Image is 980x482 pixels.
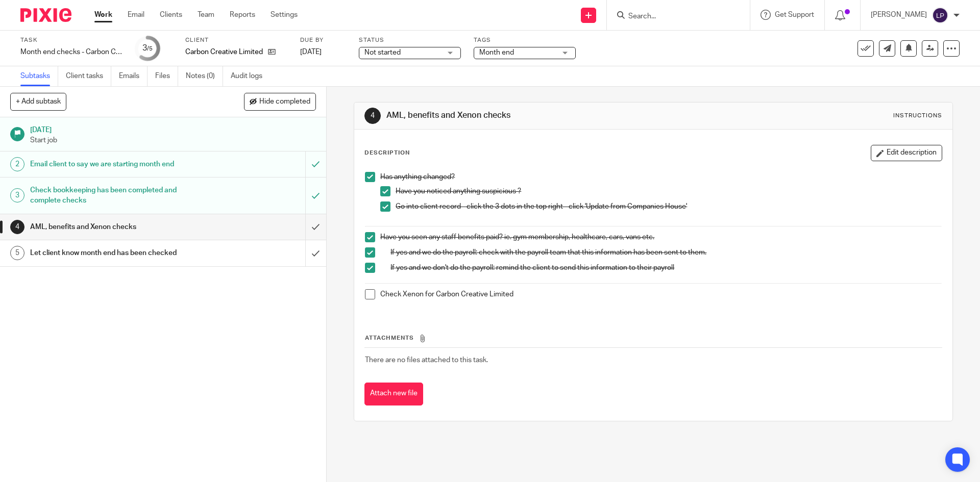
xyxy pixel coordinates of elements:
p: If yes and we don't do the payroll: remind the client to send this information to their payroll [390,263,941,273]
p: Carbon Creative Limited [185,47,263,57]
label: Client [185,36,287,44]
label: Task [20,36,122,44]
h1: [DATE] [30,122,316,135]
p: Have you seen any staff benefits paid? ie. gym membership, healthcare, cars, vans etc. [380,232,941,242]
p: Has anything changed? [380,172,941,182]
a: Client tasks [66,66,111,86]
a: Reports [230,10,255,20]
h1: AML, benefits and Xenon checks [386,110,675,121]
p: Check Xenon for Carbon Creative Limited [380,289,941,299]
p: Go into client record - click the 3 dots in the top right - click 'Update from Companies House' [396,201,941,212]
div: 2 [10,157,24,171]
a: Team [198,10,214,20]
span: Not started [364,49,401,56]
div: 3 [10,188,24,202]
p: If yes and we do the payroll: check with the payroll team that this information has been sent to ... [390,247,941,258]
div: 4 [10,220,24,234]
small: /5 [147,46,153,52]
h1: AML, benefits and Xenon checks [30,219,207,235]
label: Status [359,36,461,44]
span: Month end [479,49,514,56]
p: Description [364,149,410,157]
a: Audit logs [231,66,270,86]
a: Emails [119,66,148,86]
button: + Add subtask [10,93,66,110]
div: Month end checks - Carbon Creative Limited - Xero - [DATE] [20,47,122,57]
div: 4 [364,108,381,124]
a: Settings [271,10,298,20]
span: [DATE] [300,48,322,56]
p: [PERSON_NAME] [871,10,927,20]
a: Email [128,10,144,20]
div: Month end checks - Carbon Creative Limited - Xero - September 2025 [20,47,122,57]
h1: Let client know month end has been checked [30,245,207,261]
a: Work [94,10,112,20]
h1: Check bookkeeping has been completed and complete checks [30,183,207,209]
span: Get Support [775,11,814,18]
span: There are no files attached to this task. [365,357,488,364]
img: Pixie [20,8,71,22]
a: Notes (0) [186,66,223,86]
div: 3 [142,42,153,54]
p: Start job [30,135,316,145]
h1: Email client to say we are starting month end [30,157,207,172]
label: Due by [300,36,346,44]
button: Edit description [871,145,942,161]
div: Instructions [893,112,942,120]
button: Attach new file [364,383,423,405]
img: svg%3E [932,7,948,23]
p: Have you noticed anything suspicious ? [396,186,941,196]
span: Hide completed [259,98,310,106]
a: Files [155,66,178,86]
button: Hide completed [244,93,316,110]
div: 5 [10,246,24,260]
a: Clients [160,10,182,20]
input: Search [627,12,719,21]
label: Tags [474,36,576,44]
span: Attachments [365,335,414,341]
a: Subtasks [20,66,58,86]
